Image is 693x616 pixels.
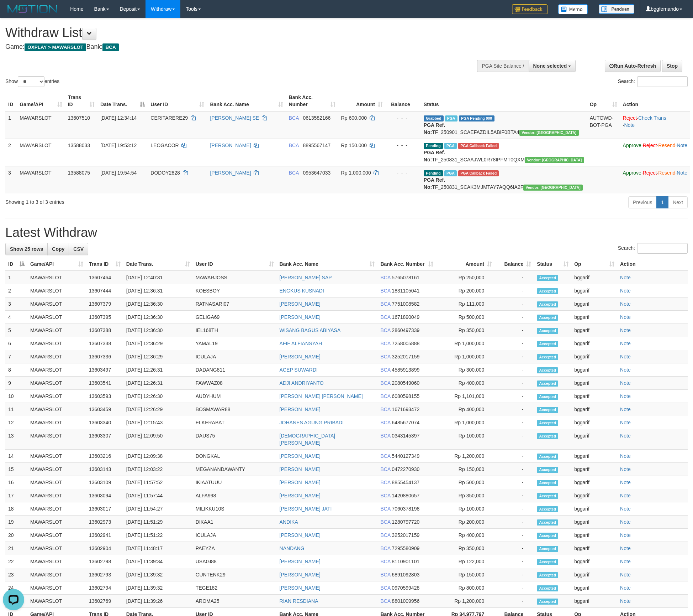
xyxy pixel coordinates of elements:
td: - [495,311,534,324]
a: [DEMOGRAPHIC_DATA][PERSON_NAME] [280,433,335,446]
td: · · · [620,166,690,193]
td: Rp 1,101,000 [436,390,495,403]
b: PGA Ref. No: [424,177,445,190]
a: Copy [47,243,69,255]
span: [DATE] 19:54:54 [100,170,137,176]
span: Copy 4585913899 to clipboard [392,367,419,373]
td: MAWARSLOT [27,363,86,377]
button: None selected [529,60,576,72]
img: Button%20Memo.svg [558,4,588,14]
span: Rp 600.000 [341,115,367,121]
a: Note [620,480,631,485]
div: Showing 1 to 3 of 3 entries [5,196,284,206]
a: Note [620,301,631,307]
a: Note [677,143,687,148]
td: MAWARSLOT [27,403,86,416]
td: 11 [5,403,27,416]
span: Show 25 rows [10,246,43,252]
td: Rp 1,000,000 [436,416,495,429]
span: Copy 0953647033 to clipboard [303,170,330,176]
td: MAWARSLOT [27,337,86,350]
td: MAWARSLOT [17,166,65,193]
span: Copy 5765078161 to clipboard [392,275,419,280]
td: [DATE] 12:36:31 [123,284,193,297]
span: PGA Error [458,170,499,176]
td: BOSMAWAR88 [193,403,277,416]
td: Rp 400,000 [436,403,495,416]
label: Show entries [5,76,59,87]
th: Balance: activate to sort column ascending [495,258,534,271]
a: Note [620,506,631,512]
a: Note [620,341,631,346]
td: 13603541 [86,377,123,390]
th: Action [620,91,690,111]
img: panduan.png [599,4,634,14]
td: 6 [5,337,27,350]
span: Copy 1831105041 to clipboard [392,288,419,294]
th: Bank Acc. Number: activate to sort column ascending [377,258,436,271]
td: 4 [5,311,27,324]
span: LEOGACOR [150,143,179,148]
th: Amount: activate to sort column ascending [338,91,386,111]
td: MAWARSLOT [27,350,86,363]
a: Note [620,585,631,591]
td: Rp 1,000,000 [436,350,495,363]
b: PGA Ref. No: [424,150,445,162]
span: Copy 1671890049 to clipboard [392,314,419,320]
td: 12 [5,416,27,429]
td: - [495,363,534,377]
a: Note [620,354,631,359]
span: Copy [52,246,64,252]
a: [PERSON_NAME] [280,354,321,359]
td: - [495,377,534,390]
span: Vendor URL: https://secure10.1velocity.biz [523,185,583,191]
td: - [495,403,534,416]
a: Approve [623,170,641,176]
th: Game/API: activate to sort column ascending [27,258,86,271]
td: [DATE] 12:26:30 [123,390,193,403]
td: Rp 500,000 [436,311,495,324]
a: [PERSON_NAME] [280,301,321,307]
a: ANDIKA [280,519,298,525]
a: Note [620,327,631,333]
th: Amount: activate to sort column ascending [436,258,495,271]
span: Vendor URL: https://secure10.1velocity.biz [525,157,584,163]
th: Action [617,258,688,271]
a: [PERSON_NAME] [280,453,321,459]
td: Rp 300,000 [436,363,495,377]
td: 13603497 [86,363,123,377]
a: Note [620,545,631,551]
a: Run Auto-Refresh [605,60,661,72]
td: GELIGA69 [193,311,277,324]
a: ADJI ANDRIYANTO [280,380,324,386]
td: [DATE] 12:26:31 [123,377,193,390]
span: Copy 8895567147 to clipboard [303,143,330,148]
th: Op: activate to sort column ascending [571,258,617,271]
span: 13607510 [68,115,90,121]
td: - [495,390,534,403]
a: Note [620,314,631,320]
a: Reject [643,170,657,176]
span: Accepted [537,420,558,426]
td: 5 [5,324,27,337]
a: Approve [623,143,641,148]
td: bggarif [571,271,617,284]
input: Search: [637,76,688,87]
span: BCA [289,143,299,148]
a: [PERSON_NAME] [210,170,251,176]
td: 13607464 [86,271,123,284]
th: Status: activate to sort column ascending [534,258,571,271]
a: Show 25 rows [5,243,48,255]
td: [DATE] 12:36:30 [123,324,193,337]
a: ACEP SUWARDI [280,367,318,373]
span: BCA [289,170,299,176]
span: BCA [380,327,390,333]
span: Accepted [537,275,558,281]
span: Vendor URL: https://secure10.1velocity.biz [519,130,579,136]
a: Check Trans [638,115,666,121]
a: Note [620,559,631,564]
td: MAWARSLOT [27,416,86,429]
img: MOTION_logo.png [5,4,59,14]
td: Rp 350,000 [436,324,495,337]
span: Pending [424,170,443,176]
